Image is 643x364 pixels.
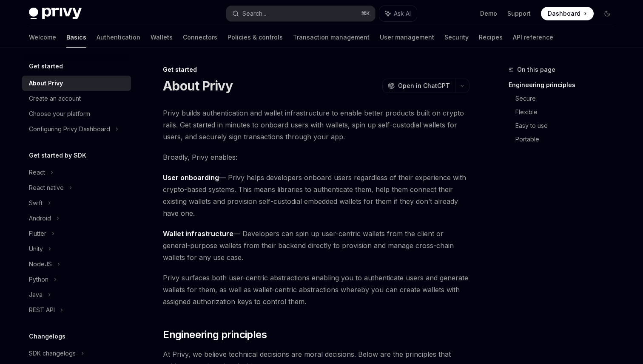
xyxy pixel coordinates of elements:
div: NodeJS [29,259,52,269]
span: — Privy helps developers onboard users regardless of their experience with crypto-based systems. ... [163,172,469,219]
div: Python [29,274,48,285]
h5: Changelogs [29,331,65,341]
span: On this page [517,65,555,75]
div: About Privy [29,78,63,88]
a: Easy to use [515,119,621,133]
span: ⌘ K [361,10,370,17]
a: Basics [66,27,86,48]
span: — Developers can spin up user-centric wallets from the client or general-purpose wallets from the... [163,228,469,263]
div: Choose your platform [29,109,90,119]
div: Search... [242,8,266,19]
strong: User onboarding [163,173,219,182]
span: Privy builds authentication and wallet infrastructure to enable better products built on crypto r... [163,107,469,143]
div: React native [29,183,64,193]
button: Toggle dark mode [600,7,614,20]
a: Dashboard [541,7,594,20]
a: About Privy [22,76,131,91]
div: React [29,167,45,178]
a: Engineering principles [509,78,621,92]
a: Wallets [151,27,173,48]
a: Welcome [29,27,56,48]
div: Android [29,213,51,223]
a: API reference [513,27,553,48]
a: Flexible [515,105,621,119]
div: Flutter [29,229,46,239]
a: Policies & controls [228,27,283,48]
button: Open in ChatGPT [382,79,455,93]
a: Security [444,27,469,48]
span: Dashboard [548,9,580,18]
a: Choose your platform [22,106,131,121]
h1: About Privy [163,78,233,93]
span: Open in ChatGPT [398,82,450,90]
a: Demo [480,9,497,18]
div: Unity [29,244,43,254]
a: Authentication [97,27,140,48]
a: Transaction management [293,27,370,48]
a: User management [380,27,434,48]
span: Engineering principles [163,328,267,341]
a: Connectors [183,27,217,48]
span: Broadly, Privy enables: [163,151,469,163]
a: Recipes [479,27,503,48]
a: Portable [515,133,621,146]
button: Ask AI [379,6,417,21]
button: Search...⌘K [226,6,375,21]
span: Ask AI [394,9,411,18]
span: Privy surfaces both user-centric abstractions enabling you to authenticate users and generate wal... [163,272,469,308]
a: Create an account [22,91,131,106]
img: dark logo [29,8,82,20]
div: Create an account [29,93,81,104]
strong: Wallet infrastructure [163,229,233,238]
a: Support [507,9,531,18]
div: Java [29,290,43,300]
div: Swift [29,198,43,208]
div: SDK changelogs [29,348,76,358]
div: Configuring Privy Dashboard [29,124,110,134]
h5: Get started [29,61,63,71]
a: Secure [515,92,621,105]
div: REST API [29,305,55,315]
h5: Get started by SDK [29,150,86,161]
div: Get started [163,65,469,74]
